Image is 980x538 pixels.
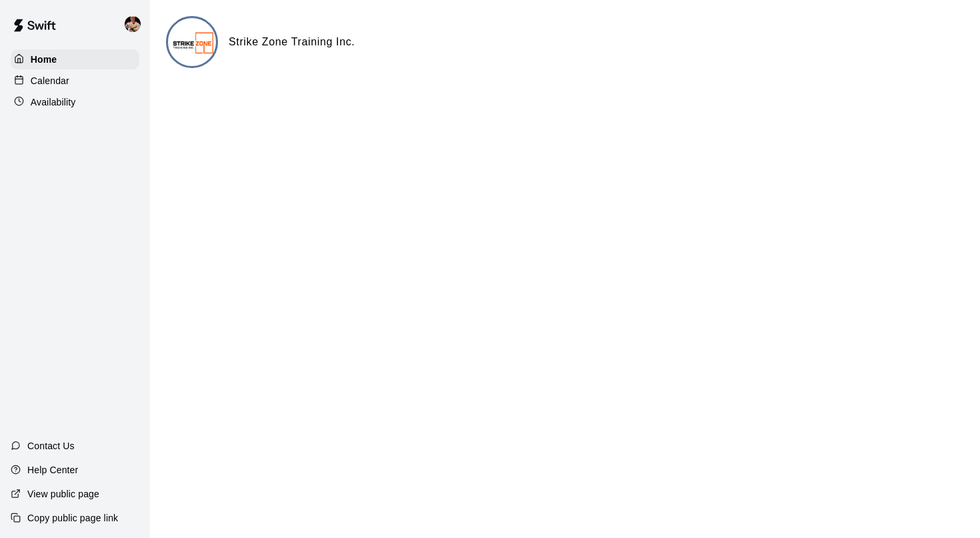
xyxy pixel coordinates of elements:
p: Home [31,53,57,66]
p: View public page [27,487,99,501]
h6: Strike Zone Training Inc. [229,33,355,51]
div: Garrett Takamatsu [122,11,150,37]
img: Strike Zone Training Inc. logo [168,18,218,68]
a: Calendar [11,71,139,91]
a: Home [11,49,139,69]
p: Availability [31,95,76,109]
img: Garrett Takamatsu [125,16,141,32]
p: Copy public page link [27,511,118,525]
p: Help Center [27,463,78,477]
p: Calendar [31,74,69,87]
a: Availability [11,92,139,112]
p: Contact Us [27,439,75,453]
